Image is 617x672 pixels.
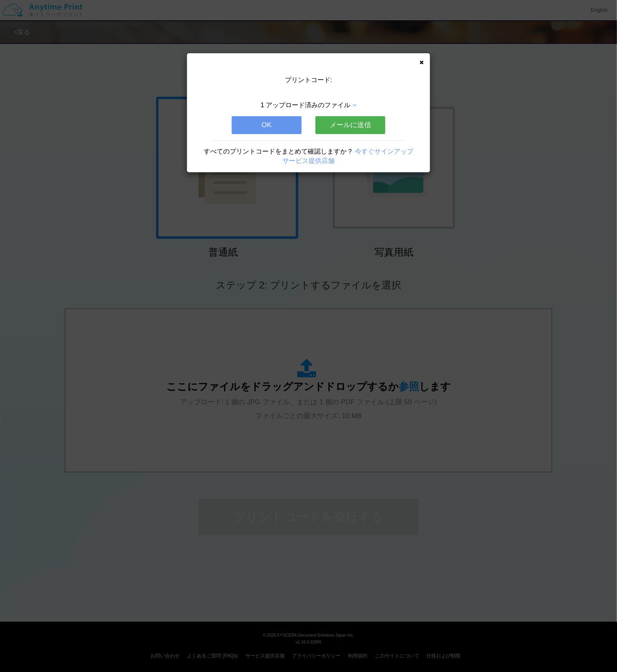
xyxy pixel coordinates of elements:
[204,148,353,155] span: すべてのプリントコードをまとめて確認しますか？
[232,116,302,134] button: OK
[282,157,335,164] a: サービス提供店舗
[355,148,413,155] a: 今すぐサインアップ
[285,76,332,83] span: プリントコード:
[261,102,350,108] span: 1 アップロード済みのファイル
[315,116,385,134] button: メールに送信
